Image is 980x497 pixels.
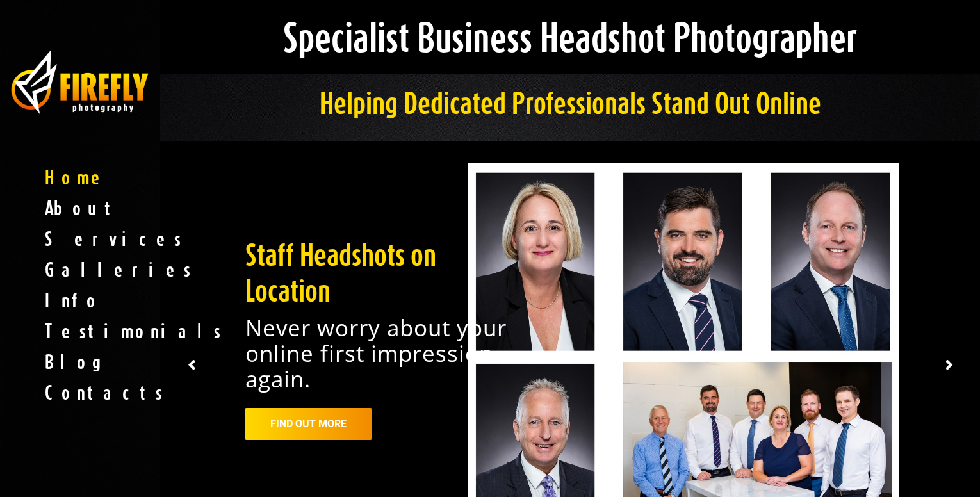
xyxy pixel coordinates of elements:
img: business photography [10,48,151,116]
h1: Specialist Business Headshot Photographer [187,19,953,54]
a: FIND OUT MORE [245,408,372,440]
span: Helping Dedicated Professionals Stand Out Online [320,85,821,120]
rs-layer: Never worry about your online first impression again. [245,315,508,392]
span: Staff Headshots on Location [245,237,436,307]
